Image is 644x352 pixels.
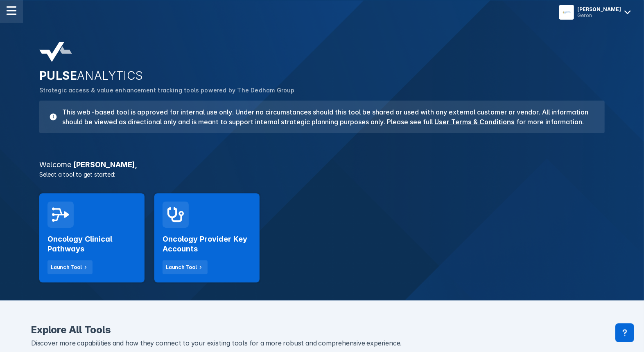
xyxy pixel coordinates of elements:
[47,260,93,274] button: Launch Tool
[31,325,613,335] h2: Explore All Tools
[615,323,634,342] div: Contact Support
[47,234,136,254] h2: Oncology Clinical Pathways
[31,338,613,349] p: Discover more capabilities and how they connect to your existing tools for a more robust and comp...
[39,69,605,83] h2: PULSE
[166,264,197,271] div: Launch Tool
[561,7,572,18] img: menu button
[7,6,16,16] img: menu--horizontal.svg
[39,160,71,169] span: Welcome
[163,234,251,254] h2: Oncology Provider Key Accounts
[434,118,515,126] a: User Terms & Conditions
[163,260,208,274] button: Launch Tool
[51,264,82,271] div: Launch Tool
[39,193,145,282] a: Oncology Clinical PathwaysLaunch Tool
[577,6,621,12] div: [PERSON_NAME]
[577,12,621,18] div: Geron
[77,69,143,83] span: ANALYTICS
[39,42,72,62] img: pulse-analytics-logo
[154,193,260,282] a: Oncology Provider Key AccountsLaunch Tool
[34,161,610,168] h3: [PERSON_NAME] ,
[34,170,610,179] p: Select a tool to get started:
[57,107,595,127] h3: This web-based tool is approved for internal use only. Under no circumstances should this tool be...
[39,86,605,95] p: Strategic access & value enhancement tracking tools powered by The Dedham Group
